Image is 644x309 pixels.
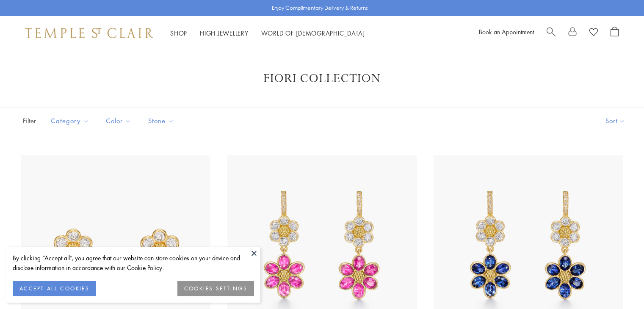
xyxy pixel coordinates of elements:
[547,27,556,39] a: Search
[142,111,180,130] button: Stone
[25,28,153,38] img: Temple St. Clair
[44,111,95,130] button: Category
[47,116,95,126] span: Category
[102,116,138,126] span: Color
[34,71,610,86] h1: Fiori Collection
[170,28,365,39] nav: Main navigation
[170,29,187,37] a: ShopShop
[611,27,619,39] a: Open Shopping Bag
[100,111,138,130] button: Color
[589,27,598,39] a: View Wishlist
[479,28,534,36] a: Book an Appointment
[144,116,180,126] span: Stone
[261,29,365,37] a: World of [DEMOGRAPHIC_DATA]World of [DEMOGRAPHIC_DATA]
[13,253,254,273] div: By clicking “Accept all”, you agree that our website can store cookies on your device and disclos...
[272,4,368,12] p: Enjoy Complimentary Delivery & Returns
[200,29,249,37] a: High JewelleryHigh Jewellery
[13,281,96,296] button: ACCEPT ALL COOKIES
[177,281,254,296] button: COOKIES SETTINGS
[586,108,644,134] button: Show sort by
